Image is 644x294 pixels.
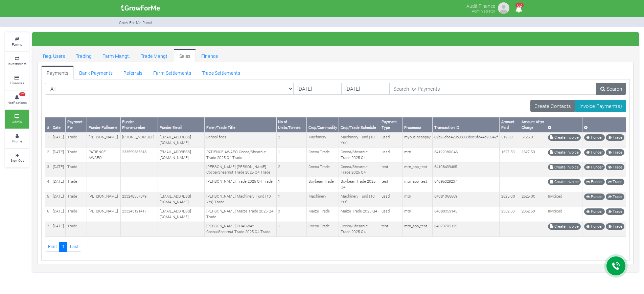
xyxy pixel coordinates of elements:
[339,207,380,222] td: Maize Trade 2025 Q4
[59,242,67,252] a: 1
[205,132,277,147] td: School fees
[520,132,546,147] td: 5125.0
[119,20,152,25] small: Grow For Me Panel
[548,179,581,185] a: Create Invoice
[546,192,582,207] td: Invoiced
[87,207,120,222] td: [PERSON_NAME]
[174,49,196,62] a: Sales
[596,83,626,95] a: Search
[120,117,158,132] th: Funder Phonenumber
[500,117,520,132] th: Amount Paid
[293,83,342,95] input: DD/MM/YYYY
[118,66,148,79] a: Referrals
[584,164,605,171] a: Funder
[584,208,605,215] a: Funder
[45,117,51,132] th: #
[402,117,433,132] th: Processor
[402,192,433,207] td: mtn
[339,148,380,162] td: Cocoa/Shearnut Trade 2025 Q4
[45,162,51,177] td: 3
[51,117,66,132] th: Date
[120,207,158,222] td: 233243121417
[380,132,402,147] td: ussd
[276,192,306,207] td: 1
[51,222,66,236] td: [DATE]
[433,162,500,177] td: 64108439465
[307,192,339,207] td: Machinery
[389,83,597,95] input: Search for Payments
[339,222,380,236] td: Cocoa/Shearnut Trade 2025 Q4
[148,66,197,79] a: Farm Settlements
[606,194,624,200] a: Trade
[584,223,605,230] a: Funder
[307,132,339,147] td: Machinery
[548,223,581,230] a: Create Invoice
[307,162,339,177] td: Cocoa Trade
[158,117,205,132] th: Funder Email
[51,148,66,162] td: [DATE]
[196,49,223,62] a: Finance
[584,194,605,200] a: Funder
[520,207,546,222] td: 2362.50
[512,6,525,13] a: 62
[5,149,29,167] a: Sign Out
[380,162,402,177] td: test
[433,117,500,132] th: Transaction ID
[276,148,306,162] td: 1
[402,148,433,162] td: mtn
[575,100,626,112] a: Invoice Payment(s)
[158,132,205,147] td: [EMAIL_ADDRESS][DOMAIN_NAME]
[466,1,495,9] p: Audit Finance
[546,207,582,222] td: Invoiced
[515,3,524,7] span: 62
[402,222,433,236] td: mtn_app_test
[5,129,29,148] a: Profile
[205,117,277,132] th: Farm/Trade Title
[307,117,339,132] th: Crop/Commodity
[45,242,626,252] nav: Page Navigation
[276,207,306,222] td: 3
[87,192,120,207] td: [PERSON_NAME]
[500,148,520,162] td: 1627.50
[45,177,51,192] td: 4
[5,110,29,129] a: Admin
[10,81,24,85] small: Finances
[584,134,605,141] a: Funder
[5,32,29,51] a: Farms
[380,148,402,162] td: ussd
[205,148,277,162] td: PATIENCE AWAFO Cocoa/Shearnut Trade 2025 Q4 Trade
[205,162,277,177] td: [PERSON_NAME] [PERSON_NAME] Cocoa/Shearnut Trade 2025 Q4 Trade
[45,192,51,207] td: 5
[497,1,510,15] img: growforme image
[66,192,87,207] td: Trade
[433,177,500,192] td: 64095329237
[158,207,205,222] td: [EMAIL_ADDRESS][DOMAIN_NAME]
[402,207,433,222] td: mtn
[520,192,546,207] td: 2625.00
[276,132,306,147] td: 2
[339,132,380,147] td: Machinery Fund (10 Yrs)
[66,207,87,222] td: Trade
[500,192,520,207] td: 2625.00
[433,192,500,207] td: 64081066669
[548,134,581,141] a: Create Invoice
[380,117,402,132] th: Payment Type
[5,91,29,109] a: 62 Notifications
[5,71,29,90] a: Finances
[66,148,87,162] td: Trade
[339,162,380,177] td: Cocoa/Shearnut Trade 2025 Q4
[548,149,581,156] a: Create Invoice
[276,117,306,132] th: No of Units/Tonnes
[606,149,624,156] a: Trade
[530,100,575,112] a: Create Contacts
[74,66,118,79] a: Bank Payments
[51,162,66,177] td: [DATE]
[45,207,51,222] td: 6
[12,119,22,124] small: Admin
[41,66,74,79] a: Payments
[38,49,70,62] a: Reg. Users
[584,149,605,156] a: Funder
[12,42,22,47] small: Farms
[584,179,605,185] a: Funder
[87,148,120,162] td: PATIENCE AWAFO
